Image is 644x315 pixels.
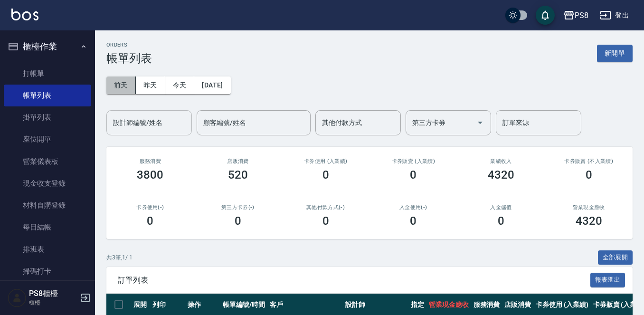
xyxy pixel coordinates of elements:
a: 營業儀表板 [4,151,91,172]
h3: 0 [235,214,241,228]
button: 登出 [596,7,633,24]
h3: 4320 [576,214,602,228]
h3: 0 [322,168,329,181]
a: 新開單 [597,48,633,57]
a: 報表匯出 [590,275,625,284]
img: Person [8,288,27,307]
h2: ORDERS [106,42,152,48]
button: Open [473,115,488,130]
h2: 其他付款方式(-) [293,204,358,210]
h3: 3800 [137,168,163,181]
button: 前天 [106,76,136,94]
h2: 卡券販賣 (入業績) [381,158,446,164]
button: 報表匯出 [590,273,625,287]
a: 座位開單 [4,128,91,150]
h2: 業績收入 [469,158,534,164]
a: 現金收支登錄 [4,172,91,194]
h3: 520 [228,168,248,181]
h2: 入金使用(-) [381,204,446,210]
button: 新開單 [597,45,633,62]
h3: 0 [410,168,417,181]
button: save [536,6,555,25]
span: 訂單列表 [118,276,590,285]
h3: 0 [498,214,504,228]
button: [DATE] [194,76,230,94]
h2: 入金儲值 [469,204,534,210]
button: 今天 [165,76,195,94]
h3: 帳單列表 [106,52,152,65]
h2: 營業現金應收 [556,204,621,210]
h2: 第三方卡券(-) [206,204,271,210]
h2: 卡券使用 (入業績) [293,158,358,164]
button: 昨天 [136,76,165,94]
h3: 4320 [488,168,514,181]
img: Logo [11,9,38,20]
p: 櫃檯 [29,298,77,307]
button: 全部展開 [598,250,633,265]
h2: 卡券使用(-) [118,204,183,210]
p: 共 3 筆, 1 / 1 [106,253,133,262]
div: PS8 [575,10,588,21]
button: 櫃檯作業 [4,34,91,59]
h2: 卡券販賣 (不入業績) [556,158,621,164]
a: 帳單列表 [4,85,91,106]
h3: 0 [147,214,153,228]
h3: 0 [586,168,592,181]
a: 打帳單 [4,63,91,85]
a: 掛單列表 [4,106,91,128]
a: 材料自購登錄 [4,194,91,216]
h3: 服務消費 [118,158,183,164]
h5: PS8櫃檯 [29,289,77,298]
a: 掃碼打卡 [4,260,91,282]
a: 每日結帳 [4,216,91,238]
h3: 0 [410,214,417,228]
h2: 店販消費 [206,158,271,164]
button: PS8 [559,6,592,25]
a: 排班表 [4,239,91,260]
h3: 0 [322,214,329,228]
